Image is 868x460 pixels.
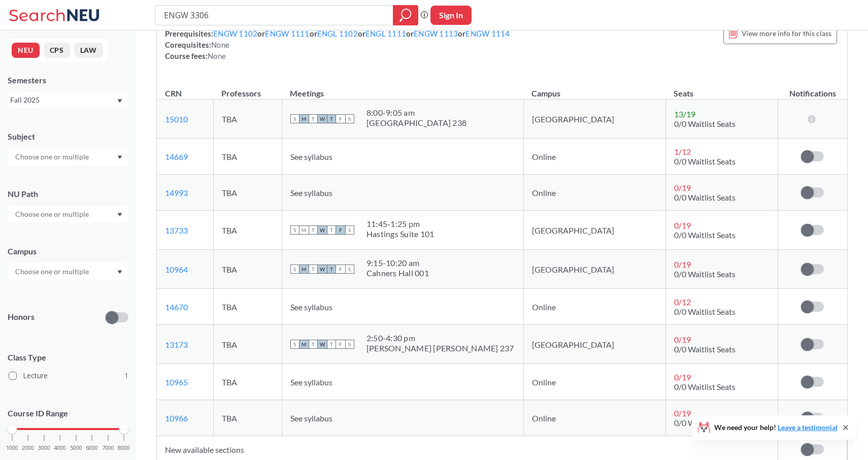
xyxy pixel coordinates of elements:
[345,114,354,123] span: S
[674,147,691,156] span: 1 / 12
[165,377,188,387] a: 10965
[8,311,35,323] p: Honors
[8,148,128,166] div: Dropdown arrow
[102,445,114,451] span: 7000
[674,230,736,240] span: 0/0 Waitlist Seats
[213,175,282,211] td: TBA
[213,250,282,289] td: TBA
[778,78,847,100] th: Notifications
[523,175,665,211] td: Online
[327,114,336,123] span: T
[118,445,130,451] span: 8000
[674,259,691,269] span: 0 / 19
[336,225,345,235] span: F
[714,424,838,431] span: We need your help!
[674,220,691,230] span: 0 / 19
[674,344,736,354] span: 0/0 Waitlist Seats
[117,99,122,103] svg: Dropdown arrow
[674,382,736,391] span: 0/0 Waitlist Seats
[213,400,282,436] td: TBA
[124,370,128,381] span: 1
[523,211,665,250] td: [GEOGRAPHIC_DATA]
[38,445,50,451] span: 3000
[299,265,309,274] span: M
[393,5,418,25] div: magnifying glass
[523,250,665,289] td: [GEOGRAPHIC_DATA]
[86,445,98,451] span: 6000
[523,139,665,175] td: Online
[290,152,332,161] span: See syllabus
[290,188,332,198] span: See syllabus
[165,302,188,312] a: 14670
[327,340,336,349] span: T
[665,78,778,100] th: Seats
[117,213,122,217] svg: Dropdown arrow
[213,325,282,364] td: TBA
[8,246,128,257] div: Campus
[414,29,458,38] a: ENGW 1113
[674,307,736,316] span: 0/0 Waitlist Seats
[299,340,309,349] span: M
[265,29,309,38] a: ENGW 1111
[674,408,691,418] span: 0 / 19
[674,372,691,382] span: 0 / 19
[9,369,128,382] label: Lecture
[10,151,95,163] input: Choose one or multiple
[674,297,691,307] span: 0 / 12
[318,225,327,235] span: W
[6,445,18,451] span: 1000
[290,340,299,349] span: S
[8,92,128,108] div: Fall 2025Dropdown arrow
[336,340,345,349] span: F
[70,445,82,451] span: 5000
[117,155,122,159] svg: Dropdown arrow
[213,211,282,250] td: TBA
[399,8,412,22] svg: magnifying glass
[10,208,95,220] input: Choose one or multiple
[22,445,34,451] span: 2000
[8,263,128,280] div: Dropdown arrow
[317,29,358,38] a: ENGL 1102
[318,114,327,123] span: W
[345,340,354,349] span: S
[465,29,510,38] a: ENGW 1114
[163,7,386,24] input: Class, professor, course number, "phrase"
[366,343,514,353] div: [PERSON_NAME] [PERSON_NAME] 237
[523,325,665,364] td: [GEOGRAPHIC_DATA]
[366,108,466,118] div: 8:00 - 9:05 am
[309,114,318,123] span: T
[213,100,282,139] td: TBA
[290,114,299,123] span: S
[10,94,116,106] div: Fall 2025
[674,156,736,166] span: 0/0 Waitlist Seats
[345,265,354,274] span: S
[366,118,466,128] div: [GEOGRAPHIC_DATA] 238
[327,265,336,274] span: T
[54,445,66,451] span: 4000
[165,188,188,198] a: 14993
[366,268,429,278] div: Cahners Hall 001
[213,364,282,400] td: TBA
[523,100,665,139] td: [GEOGRAPHIC_DATA]
[336,265,345,274] span: F
[365,29,406,38] a: ENGL 1111
[778,423,838,432] a: Leave a testimonial
[8,188,128,200] div: NU Path
[299,225,309,235] span: M
[165,152,188,161] a: 14669
[8,131,128,142] div: Subject
[523,400,665,436] td: Online
[674,192,736,202] span: 0/0 Waitlist Seats
[674,119,736,128] span: 0/0 Waitlist Seats
[165,17,510,61] div: NUPaths: Prerequisites: or or or or or Corequisites: Course fees:
[309,225,318,235] span: T
[674,269,736,279] span: 0/0 Waitlist Seats
[12,43,40,58] button: NEU
[336,114,345,123] span: F
[430,6,472,25] button: Sign In
[309,265,318,274] span: T
[213,139,282,175] td: TBA
[523,364,665,400] td: Online
[674,418,736,428] span: 0/0 Waitlist Seats
[165,88,182,99] div: CRN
